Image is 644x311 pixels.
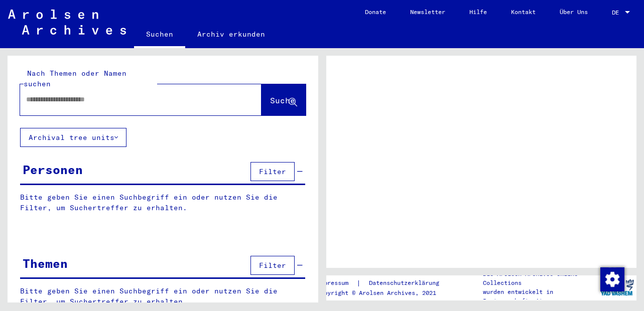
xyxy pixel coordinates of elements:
a: Suchen [134,22,185,48]
img: Arolsen_neg.svg [8,10,126,35]
span: Suche [270,95,295,105]
div: Zustimmung ändern [600,267,624,291]
mat-label: Nach Themen oder Namen suchen [24,69,126,88]
button: Filter [250,162,295,181]
span: Filter [259,167,286,176]
button: Filter [250,256,295,275]
img: Zustimmung ändern [600,267,624,291]
div: Themen [23,254,68,272]
button: Suche [262,84,306,115]
p: Die Arolsen Archives Online-Collections [483,269,598,287]
span: Filter [259,261,286,270]
a: Archiv erkunden [185,22,277,46]
a: Impressum [317,278,356,288]
img: yv_logo.png [598,275,636,300]
div: Personen [23,161,83,179]
span: DE [612,9,623,16]
p: wurden entwickelt in Partnerschaft mit [483,287,598,305]
div: | [317,278,451,288]
a: Datenschutzerklärung [361,278,451,288]
p: Bitte geben Sie einen Suchbegriff ein oder nutzen Sie die Filter, um Suchertreffer zu erhalten. [20,192,305,213]
button: Archival tree units [20,128,126,147]
p: Copyright © Arolsen Archives, 2021 [317,288,451,297]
